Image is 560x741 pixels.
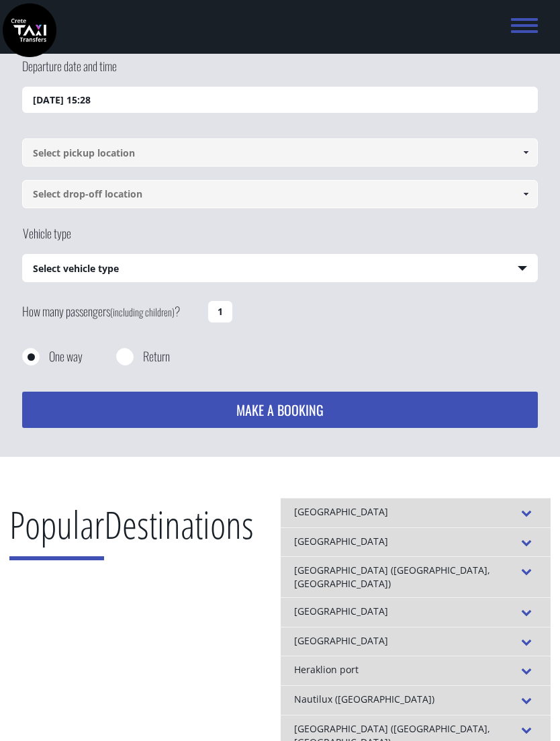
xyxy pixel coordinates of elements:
[281,527,551,557] div: [GEOGRAPHIC_DATA]
[110,304,175,319] small: (including children)
[22,180,537,208] input: Select drop-off location
[514,180,536,208] a: Show All Items
[22,392,537,428] button: MAKE A BOOKING
[3,21,56,36] a: Crete Taxi Transfers | Safe Taxi Transfer Services from to Heraklion Airport, Chania Airport, Ret...
[281,556,551,597] div: [GEOGRAPHIC_DATA] ([GEOGRAPHIC_DATA], [GEOGRAPHIC_DATA])
[281,597,551,627] div: [GEOGRAPHIC_DATA]
[9,498,254,570] h2: Destinations
[22,296,200,328] label: How many passengers ?
[281,656,551,685] div: Heraklion port
[22,58,117,87] label: Departure date and time
[9,498,104,560] span: Popular
[3,3,56,57] img: Crete Taxi Transfers | Safe Taxi Transfer Services from to Heraklion Airport, Chania Airport, Ret...
[49,348,83,365] label: One way
[514,138,536,167] a: Show All Items
[22,138,537,167] input: Select pickup location
[281,627,551,656] div: [GEOGRAPHIC_DATA]
[143,348,170,365] label: Return
[281,498,551,527] div: [GEOGRAPHIC_DATA]
[23,255,536,283] span: Select vehicle type
[281,685,551,715] div: Nautilux ([GEOGRAPHIC_DATA])
[22,225,71,254] label: Vehicle type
